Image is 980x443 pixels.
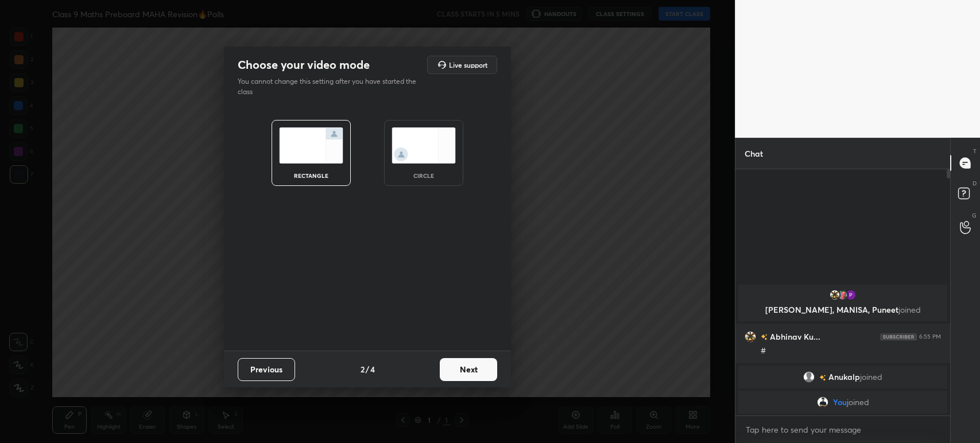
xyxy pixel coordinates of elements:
[829,289,840,301] img: fa3c9261978b4230b23a1ebf6c1f9ec6.jpg
[238,358,295,381] button: Previous
[845,289,857,301] img: 3
[817,397,828,408] img: 3e477a94a14e43f8bd0b1333334fa1e6.jpg
[361,363,365,375] h4: 2
[279,127,343,164] img: normalScreenIcon.ae25ed63.svg
[819,375,826,381] img: no-rating-badge.077c3623.svg
[761,334,768,340] img: no-rating-badge.077c3623.svg
[370,363,375,375] h4: 4
[392,127,456,164] img: circleScreenIcon.acc0effb.svg
[898,304,921,315] span: joined
[288,173,334,178] div: rectangle
[761,345,941,356] div: #
[973,179,977,188] p: D
[847,398,869,407] span: joined
[833,398,847,407] span: You
[735,138,772,169] p: Chat
[803,371,815,383] img: default.png
[880,333,917,340] img: 4P8fHbbgJtejmAAAAAElFTkSuQmCC
[745,331,756,343] img: fa3c9261978b4230b23a1ebf6c1f9ec6.jpg
[745,305,940,314] p: [PERSON_NAME], MANISA, Puneet
[401,173,447,178] div: circle
[860,372,882,382] span: joined
[973,147,977,156] p: T
[735,282,950,416] div: grid
[837,289,849,301] img: 7366b3f6270449b487ed141f3c2bac87.jpg
[972,211,977,220] p: G
[449,61,487,68] h5: Live support
[440,358,497,381] button: Next
[768,331,820,343] h6: Abhinav Ku...
[828,372,860,382] span: Anukalp
[366,363,369,375] h4: /
[919,333,941,340] div: 6:55 PM
[238,57,370,72] h2: Choose your video mode
[238,76,424,97] p: You cannot change this setting after you have started the class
